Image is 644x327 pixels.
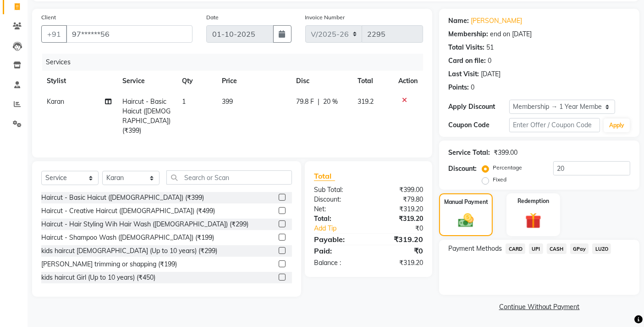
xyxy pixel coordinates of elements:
input: Search or Scan [166,170,292,185]
span: 399 [222,97,233,106]
div: 51 [486,43,494,52]
img: _gift.svg [520,211,546,231]
span: Karan [47,97,64,106]
span: UPI [529,243,543,254]
label: Percentage [493,163,522,172]
input: Enter Offer / Coupon Code [509,118,600,132]
div: Haircut - Hair Styling Wih Hair Wash ([DEMOGRAPHIC_DATA]) (₹299) [41,220,248,229]
th: Price [216,71,291,91]
div: Paid: [307,245,369,256]
label: Redemption [517,197,549,205]
span: GPay [570,243,589,254]
label: Manual Payment [444,198,488,206]
div: 0 [471,83,474,92]
a: Continue Without Payment [441,302,638,312]
div: Net: [307,204,369,214]
div: ₹0 [369,245,430,256]
span: | [318,97,319,107]
th: Service [117,71,176,91]
div: ₹319.20 [369,214,430,224]
div: Points: [448,83,469,92]
div: ₹399.00 [369,185,430,195]
span: Total [314,171,335,181]
div: [DATE] [481,69,501,79]
span: Haircut - Basic Haicut ([DEMOGRAPHIC_DATA]) (₹399) [122,97,171,135]
span: 79.8 F [296,97,314,107]
th: Action [393,71,423,91]
label: Client [41,13,56,22]
span: CARD [506,243,525,254]
div: Last Visit: [448,69,479,79]
div: ₹399.00 [494,148,517,158]
span: 20 % [323,97,338,107]
img: _cash.svg [453,212,478,230]
div: Name: [448,16,469,26]
input: Search by Name/Mobile/Email/Code [66,25,193,43]
div: Balance : [307,258,369,268]
div: Haircut - Shampoo Wash ([DEMOGRAPHIC_DATA]) (₹199) [41,233,214,242]
div: Sub Total: [307,185,369,195]
div: [PERSON_NAME] trimming or shapping (₹199) [41,259,177,269]
div: ₹319.20 [369,234,430,245]
span: CASH [547,243,567,254]
div: Haircut - Creative Haircut ([DEMOGRAPHIC_DATA]) (₹499) [41,206,215,216]
div: 0 [488,56,491,66]
div: Haircut - Basic Haicut ([DEMOGRAPHIC_DATA]) (₹399) [41,193,204,203]
div: ₹319.20 [369,204,430,214]
div: ₹0 [379,224,430,233]
th: Total [352,71,393,91]
span: 319.2 [358,97,374,106]
span: 1 [182,97,186,106]
th: Disc [291,71,352,91]
div: Total Visits: [448,43,484,52]
div: end on [DATE] [490,29,532,39]
div: Card on file: [448,56,486,66]
div: kids haircut Girl (Up to 10 years) (₹450) [41,273,155,282]
a: Add Tip [307,224,379,233]
th: Qty [176,71,216,91]
a: [PERSON_NAME] [471,16,522,26]
button: Apply [604,118,630,132]
div: kids haircut [DEMOGRAPHIC_DATA] (Up to 10 years) (₹299) [41,246,217,256]
div: ₹79.80 [369,195,430,204]
label: Fixed [493,175,506,184]
label: Invoice Number [305,13,345,22]
div: Discount: [307,195,369,204]
button: +91 [41,25,67,43]
div: Services [42,54,430,71]
div: Payable: [307,234,369,245]
div: Coupon Code [448,120,509,130]
div: Total: [307,214,369,224]
span: LUZO [592,243,611,254]
div: Discount: [448,164,477,174]
label: Date [206,13,219,22]
div: Service Total: [448,148,490,158]
span: Payment Methods [448,244,502,254]
th: Stylist [41,71,117,91]
div: Apply Discount [448,102,509,112]
div: Membership: [448,29,488,39]
div: ₹319.20 [369,258,430,268]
